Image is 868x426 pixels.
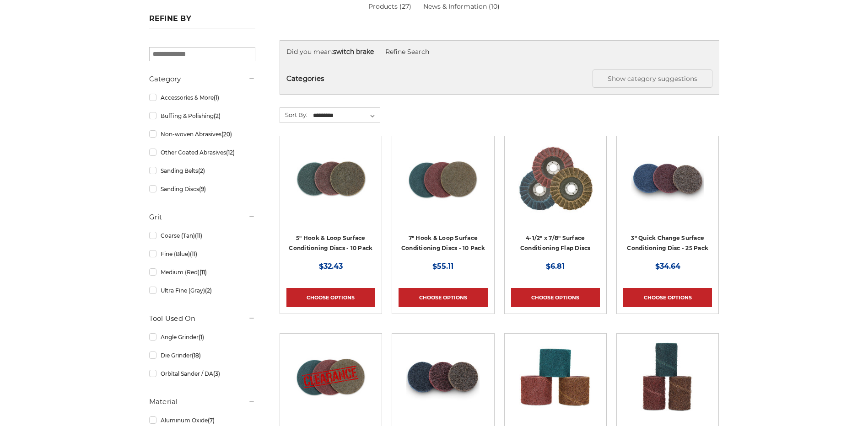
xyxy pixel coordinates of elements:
[195,232,202,239] span: (11)
[423,2,500,11] a: News & Information (10)
[286,143,375,231] a: 5 inch surface conditioning discs
[199,269,207,276] span: (11)
[520,234,591,252] a: 4-1/2" x 7/8" Surface Conditioning Flap Discs
[149,90,255,106] a: Accessories & More(1)
[280,108,307,122] label: Sort By:
[511,288,600,307] a: Choose Options
[399,143,487,231] a: 7 inch surface conditioning discs
[511,143,600,231] a: Scotch brite flap discs
[149,228,255,244] a: Coarse (Tan)(11)
[627,234,708,252] a: 3" Quick Change Surface Conditioning Disc - 25 Pack
[319,262,343,271] span: $32.43
[294,340,367,413] img: CLEARANCE 7" Hook & Loop Surface Conditioning Discs
[623,143,712,231] a: 3-inch surface conditioning quick change disc by Black Hawk Abrasives
[213,370,220,377] span: (3)
[149,108,255,124] a: Buffing & Polishing(2)
[406,143,480,216] img: 7 inch surface conditioning discs
[399,288,487,307] a: Choose Options
[631,143,704,216] img: 3-inch surface conditioning quick change disc by Black Hawk Abrasives
[518,143,593,216] img: Scotch brite flap discs
[294,143,367,216] img: 5 inch surface conditioning discs
[149,329,255,345] a: Angle Grinder(1)
[208,417,215,424] span: (7)
[623,288,712,307] a: Choose Options
[214,112,221,119] span: (2)
[149,264,255,280] a: Medium (Red)(11)
[221,131,232,138] span: (20)
[149,126,255,142] a: Non-woven Abrasives(20)
[631,340,704,413] img: 1" x 2" Scotch Brite Spiral Band
[199,334,204,341] span: (1)
[333,48,374,56] strong: switch brake
[149,144,255,160] a: Other Coated Abrasives(12)
[289,234,372,252] a: 5" Hook & Loop Surface Conditioning Discs - 10 Pack
[149,163,255,179] a: Sanding Belts(2)
[286,288,375,307] a: Choose Options
[149,366,255,382] a: Orbital Sander / DA(3)
[214,94,219,101] span: (1)
[198,167,205,174] span: (2)
[149,212,255,223] h5: Grit
[312,109,380,122] select: Sort By:
[368,2,411,11] a: Products (27)
[149,181,255,197] a: Sanding Discs(9)
[286,47,712,57] div: Did you mean:
[199,186,206,192] span: (9)
[546,262,565,271] span: $6.81
[149,347,255,363] a: Die Grinder(18)
[192,352,201,359] span: (18)
[149,14,255,28] h5: Refine by
[432,262,453,271] span: $55.11
[519,340,592,413] img: 1" x 1" Scotch Brite Spiral Band
[149,246,255,262] a: Fine (Blue)(11)
[149,396,255,407] h5: Material
[149,282,255,298] a: Ultra Fine (Gray)(2)
[226,149,235,156] span: (12)
[205,287,212,294] span: (2)
[593,69,712,88] button: Show category suggestions
[149,74,255,85] h5: Category
[385,48,429,56] a: Refine Search
[406,340,480,413] img: Black Hawk Abrasives 2 inch quick change disc for surface preparation on metals
[655,262,680,271] span: $34.64
[190,250,197,257] span: (11)
[401,234,485,252] a: 7" Hook & Loop Surface Conditioning Discs - 10 Pack
[149,313,255,324] h5: Tool Used On
[286,69,712,88] h5: Categories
